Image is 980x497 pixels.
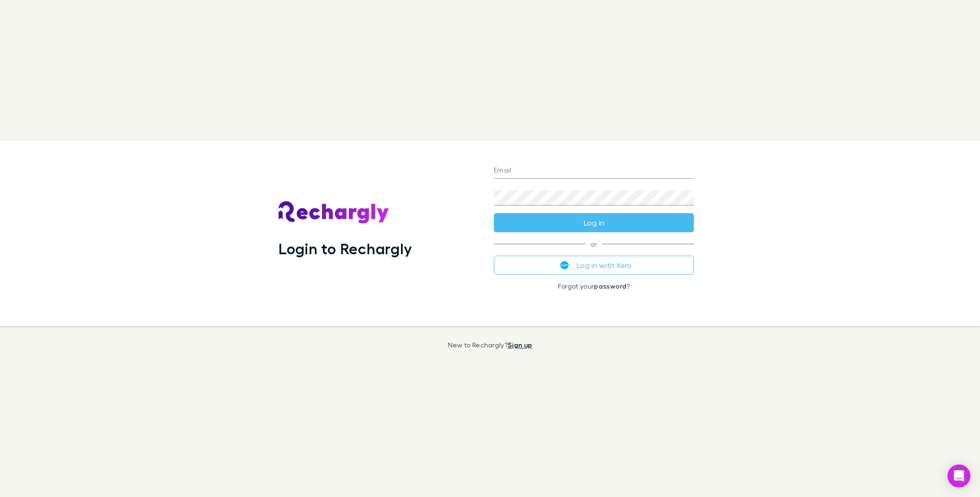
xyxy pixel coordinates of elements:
[278,239,412,258] h1: Login to Rechargly
[560,261,569,270] img: Xero's logo
[508,341,532,349] a: Sign up
[494,213,694,232] button: Log in
[594,282,626,290] a: password
[448,341,533,349] p: New to Rechargly?
[494,244,694,244] span: or
[494,256,694,275] button: Log in with Xero
[947,465,970,487] div: Open Intercom Messenger
[494,282,694,290] p: Forgot your ?
[278,201,390,224] img: Rechargly's Logo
